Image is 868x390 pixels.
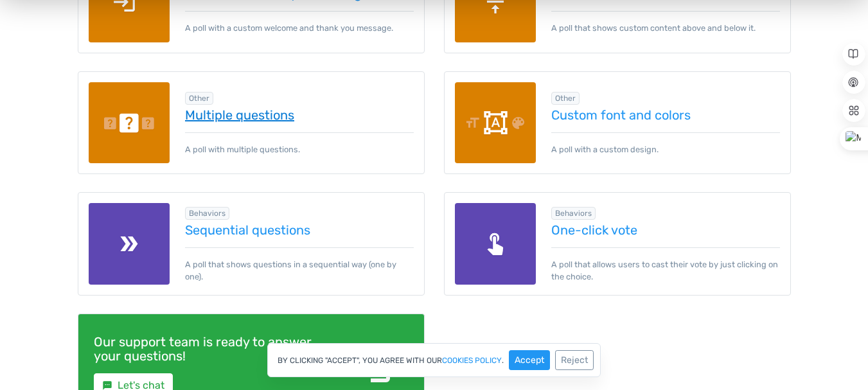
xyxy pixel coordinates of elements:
img: seq-questions.png.webp [89,203,170,285]
a: Custom font and colors [551,108,780,122]
img: one-click-vote.png.webp [455,203,536,285]
span: Browse all in Other [185,92,213,105]
p: A poll that shows questions in a sequential way (one by one). [185,247,414,283]
a: Multiple questions [185,108,414,122]
div: By clicking "Accept", you agree with our . [267,343,601,377]
span: Browse all in Behaviors [185,207,229,220]
p: A poll with a custom welcome and thank you message. [185,11,414,34]
h4: Our support team is ready to answer your questions! [94,335,317,363]
p: A poll with a custom design. [551,132,780,155]
button: Accept [509,350,550,370]
p: A poll that shows custom content above and below it. [551,11,780,34]
a: One-click vote [551,223,780,237]
img: multiple-questions.png.webp [89,82,170,164]
button: Reject [555,350,594,370]
span: Browse all in Other [551,92,580,105]
a: Sequential questions [185,223,414,237]
span: Browse all in Behaviors [551,207,596,220]
img: custom-font-colors.png.webp [455,82,536,164]
span: support_agent [350,342,396,388]
a: cookies policy [442,357,502,364]
p: A poll that allows users to cast their vote by just clicking on the choice. [551,247,780,283]
p: A poll with multiple questions. [185,132,414,155]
